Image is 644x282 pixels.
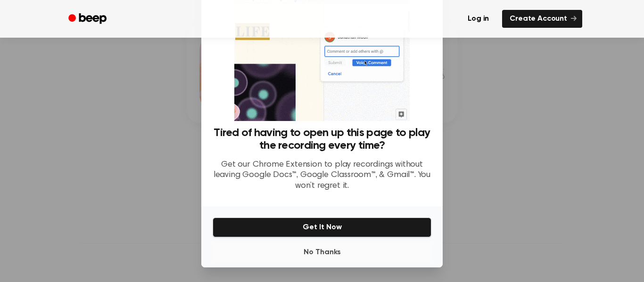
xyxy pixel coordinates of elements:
a: Log in [460,10,496,28]
a: Beep [62,10,115,28]
button: No Thanks [213,243,431,262]
p: Get our Chrome Extension to play recordings without leaving Google Docs™, Google Classroom™, & Gm... [213,160,431,192]
button: Get It Now [213,218,431,237]
a: Create Account [502,10,582,28]
h3: Tired of having to open up this page to play the recording every time? [213,127,431,152]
